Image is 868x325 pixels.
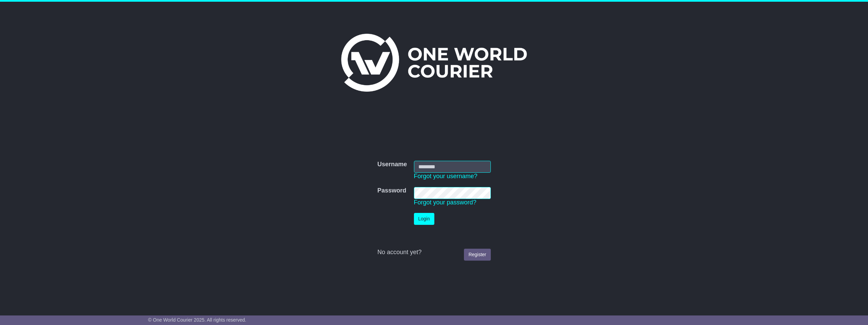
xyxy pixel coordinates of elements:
[377,249,490,256] div: No account yet?
[377,161,407,168] label: Username
[414,199,477,206] a: Forgot your password?
[377,187,406,195] label: Password
[341,34,527,92] img: One World
[148,317,246,323] span: © One World Courier 2025. All rights reserved.
[464,249,490,261] a: Register
[414,213,434,225] button: Login
[414,173,478,180] a: Forgot your username?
